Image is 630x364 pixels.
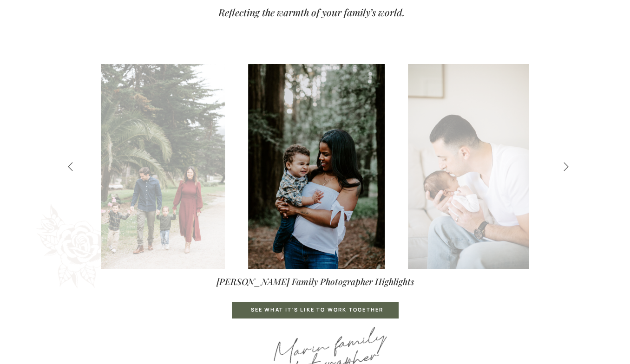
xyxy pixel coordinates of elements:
img: mom holding toddler while toddler is trying to wiggle out, they are both laughing. [248,64,385,269]
a: See what it's like to work together [247,306,387,314]
img: Mom and Dad holding hands with two little boys in San Francisco. [88,64,225,269]
img: Dad is kissing newborn on forehead indoor. [408,64,545,269]
p: [PERSON_NAME] Family Photographer Highlights [209,273,421,294]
